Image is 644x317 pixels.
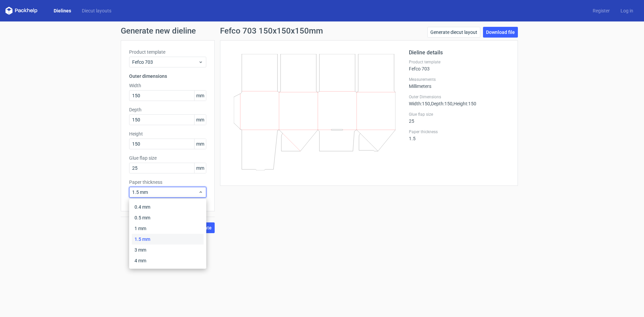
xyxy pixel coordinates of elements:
label: Measurements [409,77,509,82]
span: mm [194,115,206,125]
div: 0.5 mm [132,212,204,223]
a: Diecut layouts [76,7,117,14]
label: Product template [409,59,509,65]
span: mm [194,163,206,173]
label: Width [129,82,206,89]
span: 1.5 mm [132,189,198,196]
div: 1.5 [409,129,509,141]
h1: Fefco 703 150x150x150mm [220,27,323,35]
h1: Generate new dieline [121,27,523,35]
div: 3 mm [132,245,204,255]
label: Product template [129,49,206,55]
a: Register [587,7,615,14]
a: Log in [615,7,639,14]
label: Height [129,130,206,137]
a: Dielines [48,7,76,14]
a: Download file [483,27,518,38]
h3: Outer dimensions [129,73,206,80]
label: Paper thickness [409,129,509,135]
label: Paper thickness [129,179,206,186]
span: mm [194,91,206,101]
span: , Depth : 150 [430,101,452,106]
div: 4 mm [132,255,204,266]
span: mm [194,139,206,149]
label: Glue flap size [129,155,206,161]
h2: Dieline details [409,49,509,57]
div: 1.5 mm [132,234,204,245]
a: Generate diecut layout [427,27,480,38]
label: Glue flap size [409,112,509,117]
div: 1 mm [132,223,204,234]
span: Fefco 703 [132,59,198,65]
span: Width : 150 [409,101,430,106]
div: 0.4 mm [132,202,204,212]
div: Fefco 703 [409,59,509,71]
div: 25 [409,112,509,124]
label: Depth [129,106,206,113]
div: Millimeters [409,77,509,89]
label: Outer Dimensions [409,94,509,100]
span: , Height : 150 [452,101,476,106]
